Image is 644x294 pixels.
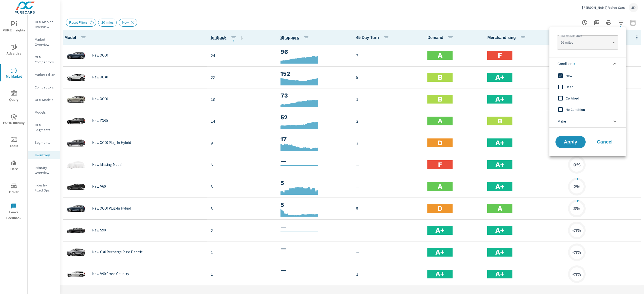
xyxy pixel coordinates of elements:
[557,37,618,47] div: 20 miles
[566,84,621,90] span: Used
[560,140,581,144] span: Apply
[557,115,566,127] span: Make
[549,70,625,81] div: New
[549,104,625,115] div: No Condition
[557,58,575,70] span: Condition
[566,95,621,101] span: Certified
[590,136,620,148] button: Cancel
[595,140,615,144] span: Cancel
[560,40,610,45] p: 20 miles
[549,92,625,104] div: Certified
[549,56,626,130] ul: filter options
[566,107,621,113] span: No Condition
[566,73,621,79] span: New
[555,136,586,148] button: Apply
[549,81,625,92] div: Used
